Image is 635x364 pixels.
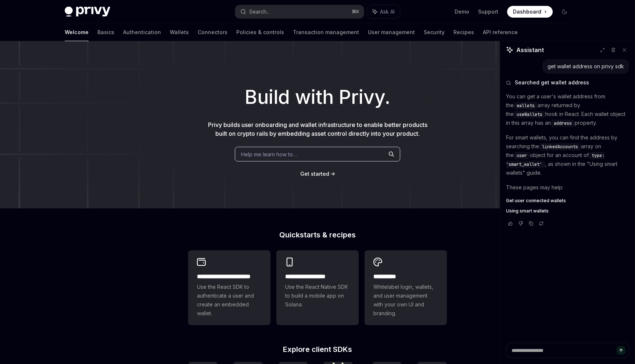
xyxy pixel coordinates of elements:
a: User management [368,23,415,41]
a: Demo [455,8,469,15]
span: Get user connected wallets [506,198,566,204]
a: Transaction management [293,23,359,41]
span: Using smart wallets [506,208,549,214]
span: type: 'smart_wallet' [506,153,604,167]
a: Using smart wallets [506,208,629,214]
a: Basics [97,23,114,41]
span: Get started [300,171,329,177]
span: Whitelabel login, wallets, and user management with your own UI and branding. [373,283,438,318]
button: Search...⌘K [235,5,364,18]
p: These pages may help: [506,183,629,192]
span: user [517,153,527,159]
a: **** **** **** ***Use the React Native SDK to build a mobile app on Solana. [276,250,359,325]
span: Use the React Native SDK to build a mobile app on Solana. [285,283,350,309]
div: get wallet address on privy sdk [548,63,624,70]
a: Recipes [453,23,474,41]
span: wallets [517,103,535,109]
span: Assistant [516,45,544,54]
p: You can get a user's wallet address from the array returned by the hook in React. Each wallet obj... [506,92,629,127]
a: Support [478,8,498,15]
span: ⌘ K [352,9,359,15]
a: Get started [300,170,329,178]
a: Get user connected wallets [506,198,629,204]
span: Searched get wallet address [515,79,589,86]
a: Dashboard [507,6,553,18]
p: For smart wallets, you can find the address by searching the array on the object for an account o... [506,133,629,177]
a: Welcome [65,23,89,41]
button: Ask AI [367,5,400,18]
button: Toggle dark mode [559,6,570,18]
a: Policies & controls [236,23,284,41]
a: Authentication [123,23,161,41]
span: useWallets [517,112,542,117]
span: Privy builds user onboarding and wallet infrastructure to enable better products built on crypto ... [208,121,427,137]
span: linkedAccounts [542,144,578,150]
a: Connectors [198,23,227,41]
a: API reference [483,23,518,41]
a: **** *****Whitelabel login, wallets, and user management with your own UI and branding. [365,250,447,325]
button: Searched get wallet address [506,79,629,86]
span: Use the React SDK to authenticate a user and create an embedded wallet. [197,283,262,318]
h2: Explore client SDKs [188,346,447,353]
h1: Build with Privy. [12,83,623,112]
span: Dashboard [513,8,541,15]
h2: Quickstarts & recipes [188,231,447,239]
span: Ask AI [380,8,395,15]
img: dark logo [65,7,110,17]
a: Security [424,23,445,41]
div: Search... [249,7,270,16]
button: Send message [617,346,625,355]
span: Help me learn how to… [241,150,297,158]
span: address [554,120,572,126]
a: Wallets [170,23,189,41]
